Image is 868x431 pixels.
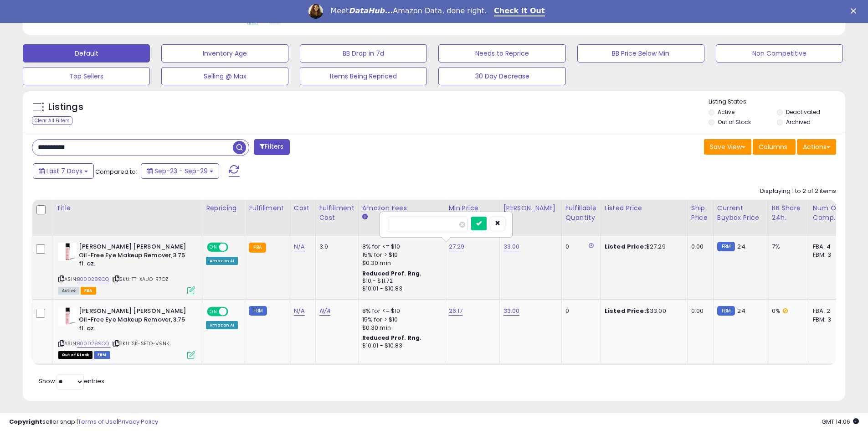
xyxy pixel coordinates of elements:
[118,417,158,426] a: Privacy Policy
[605,306,646,315] b: Listed Price:
[851,8,860,14] div: Close
[249,306,267,316] small: FBM
[77,340,111,348] a: B000289CQI
[9,418,158,426] div: seller snap | |
[786,108,820,116] label: Deactivated
[813,316,843,324] div: FBM: 3
[294,306,305,316] a: N/A
[254,139,289,155] button: Filters
[95,167,137,176] span: Compared to:
[362,334,422,342] b: Reduced Prof. Rng.
[759,142,787,151] span: Columns
[249,243,266,253] small: FBA
[813,203,846,223] div: Num of Comp.
[77,275,111,283] a: B000289CQI
[79,307,190,335] b: [PERSON_NAME] [PERSON_NAME] Oil-Free Eye Makeup Remover,3.75 fl. oz.
[208,308,219,316] span: ON
[78,417,117,426] a: Terms of Use
[319,243,351,251] div: 3.9
[319,203,354,223] div: Fulfillment Cost
[362,342,438,350] div: $10.01 - $10.83
[565,307,594,315] div: 0
[300,44,427,62] button: BB Drop in 7d
[605,203,683,213] div: Listed Price
[23,67,150,85] button: Top Sellers
[717,242,735,251] small: FBM
[362,203,441,213] div: Amazon Fees
[438,44,565,62] button: Needs to Reprice
[39,377,104,385] span: Show: entries
[362,259,438,267] div: $0.30 min
[362,251,438,259] div: 15% for > $10
[94,351,110,359] span: FBM
[249,203,286,213] div: Fulfillment
[362,213,368,221] small: Amazon Fees.
[161,44,288,62] button: Inventory Age
[227,244,241,251] span: OFF
[308,4,323,19] img: Profile image for Georgie
[813,307,843,315] div: FBA: 2
[716,44,843,62] button: Non Competitive
[577,44,704,62] button: BB Price Below Min
[449,242,465,251] a: 27.29
[760,187,836,196] div: Displaying 1 to 2 of 2 items
[79,243,190,270] b: [PERSON_NAME] [PERSON_NAME] Oil-Free Eye Makeup Remover,3.75 fl. oz.
[704,139,751,155] button: Save View
[737,306,745,315] span: 24
[438,67,565,85] button: 30 Day Decrease
[717,306,735,316] small: FBM
[772,243,802,251] div: 7%
[141,163,219,179] button: Sep-23 - Sep-29
[494,6,545,16] a: Check It Out
[737,242,745,251] span: 24
[56,203,198,213] div: Title
[813,243,843,251] div: FBA: 4
[718,118,751,126] label: Out of Stock
[691,307,706,315] div: 0.00
[753,139,796,155] button: Columns
[362,277,438,285] div: $10 - $11.72
[208,244,219,251] span: ON
[112,275,169,283] span: | SKU: TT-XAUO-R7OZ
[58,307,77,325] img: 21bG+xONTTL._SL40_.jpg
[822,417,859,426] span: 2025-10-9 14:06 GMT
[206,203,241,213] div: Repricing
[294,203,312,213] div: Cost
[300,67,427,85] button: Items Being Repriced
[605,242,646,251] b: Listed Price:
[565,203,597,223] div: Fulfillable Quantity
[449,306,463,316] a: 26.17
[362,316,438,324] div: 15% for > $10
[112,340,169,347] span: | SKU: SK-SETQ-V9NK
[797,139,836,155] button: Actions
[58,287,79,295] span: All listings currently available for purchase on Amazon
[319,306,330,316] a: N/A
[154,166,208,176] span: Sep-23 - Sep-29
[9,417,42,426] strong: Copyright
[605,307,680,315] div: $33.00
[46,166,82,176] span: Last 7 Days
[503,203,558,213] div: [PERSON_NAME]
[605,243,680,251] div: $27.29
[718,108,734,116] label: Active
[362,270,422,277] b: Reduced Prof. Rng.
[717,203,764,223] div: Current Buybox Price
[503,242,520,251] a: 33.00
[709,98,845,106] p: Listing States:
[449,203,496,213] div: Min Price
[33,163,94,179] button: Last 7 Days
[294,242,305,251] a: N/A
[161,67,288,85] button: Selling @ Max
[362,324,438,332] div: $0.30 min
[786,118,811,126] label: Archived
[206,321,238,329] div: Amazon AI
[58,243,195,293] div: ASIN:
[58,351,92,359] span: All listings that are currently out of stock and unavailable for purchase on Amazon
[691,243,706,251] div: 0.00
[206,257,238,265] div: Amazon AI
[48,101,83,114] h5: Listings
[227,308,241,316] span: OFF
[32,116,72,125] div: Clear All Filters
[813,251,843,259] div: FBM: 3
[81,287,96,295] span: FBA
